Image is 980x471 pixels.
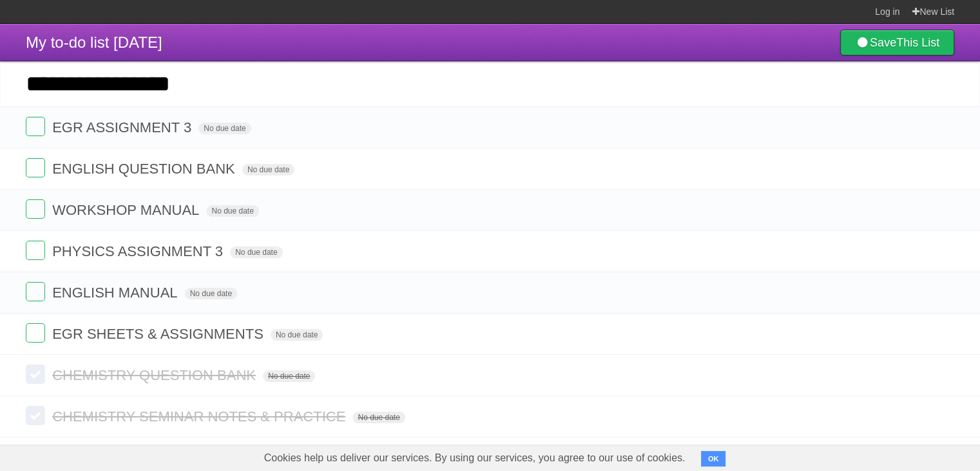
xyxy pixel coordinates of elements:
[26,199,45,219] label: Done
[263,370,315,382] span: No due date
[26,365,45,384] label: Done
[52,367,259,383] span: CHEMISTRY QUESTION BANK
[26,282,45,301] label: Done
[26,241,45,260] label: Done
[26,158,45,177] label: Done
[198,123,251,134] span: No due date
[52,202,202,218] span: WORKSHOP MANUAL
[52,161,238,177] span: ENGLISH QUESTION BANK
[185,288,237,299] span: No due date
[52,285,180,301] span: ENGLISH MANUAL
[352,412,405,423] span: No due date
[230,246,282,258] span: No due date
[251,445,698,471] span: Cookies help us deliver our services. By using our services, you agree to our use of cookies.
[26,117,45,136] label: Done
[26,323,45,343] label: Done
[206,205,258,217] span: No due date
[896,36,939,49] b: This List
[701,451,726,466] button: OK
[26,406,45,425] label: Done
[840,30,954,55] a: SaveThis List
[242,164,294,175] span: No due date
[26,34,162,51] span: My to-do list [DATE]
[52,243,226,259] span: PHYSICS ASSIGNMENT 3
[52,408,349,425] span: CHEMISTRY SEMINAR NOTES & PRACTICE
[52,119,195,135] span: EGR ASSIGNMENT 3
[271,329,323,341] span: No due date
[52,326,267,342] span: EGR SHEETS & ASSIGNMENTS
